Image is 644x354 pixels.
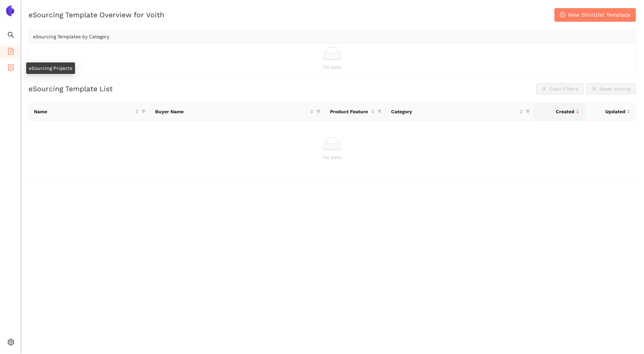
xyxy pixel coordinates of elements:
[7,336,14,350] span: setting
[391,108,518,115] span: Category
[376,106,383,117] span: filter
[560,12,565,18] span: plus-circle
[386,102,534,121] th: this column's title is Category,this column is sortable
[155,108,309,115] span: Buyer Name
[33,34,109,39] span: eSourcing Templates by Category
[378,110,382,114] span: filter
[140,106,147,117] span: filter
[7,62,14,75] span: container
[29,84,113,94] h2: eSourcing Template List
[316,110,320,114] span: filter
[325,102,386,121] th: this column's title is Product Feature,this column is sortable
[7,29,14,43] span: search
[586,83,636,94] button: closeReset Sorting
[568,11,630,19] span: New Shortlist Template
[590,108,625,115] span: Updated
[29,102,150,121] th: this column's title is Name,this column is sortable
[142,110,146,114] span: filter
[526,110,530,114] span: filter
[34,154,630,161] div: No data
[315,106,322,117] span: filter
[525,106,531,117] span: filter
[536,83,584,94] button: closeClear Filters
[554,8,636,22] button: plus-circleNew Shortlist Template
[7,45,14,59] span: file-add
[29,10,164,20] h2: eSourcing Template Overview for Voith
[5,5,16,16] img: Logo
[34,108,134,115] span: Name
[585,102,636,121] th: this column's title is Updated,this column is sortable
[33,63,631,71] div: No data
[330,108,370,115] span: Product Feature
[539,108,574,115] span: Created
[26,62,75,74] div: eSourcing Projects
[150,102,325,121] th: this column's title is Buyer Name,this column is sortable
